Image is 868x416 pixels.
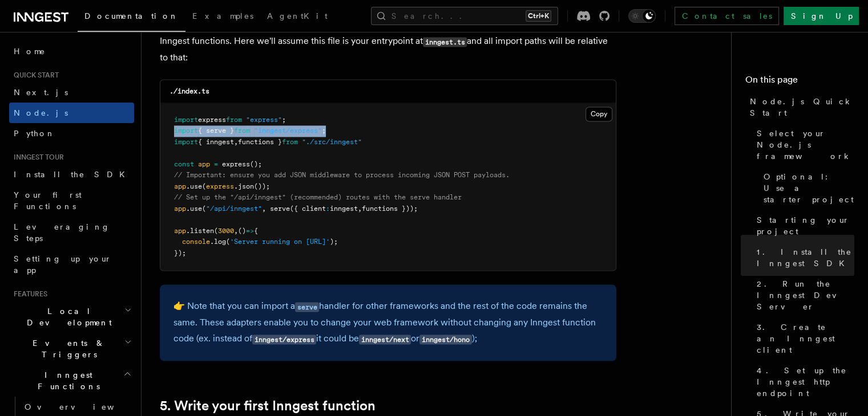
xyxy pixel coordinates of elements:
[757,365,854,399] span: 4. Set up the Inngest http endpoint
[222,160,250,168] span: express
[186,182,202,190] span: .use
[182,238,210,246] span: console
[84,11,179,21] span: Documentation
[358,205,362,213] span: ,
[757,246,854,269] span: 1. Install the Inngest SDK
[250,160,262,168] span: ();
[330,205,358,213] span: inngest
[764,171,854,205] span: Optional: Use a starter project
[25,402,142,411] span: Overview
[174,227,186,235] span: app
[254,227,258,235] span: {
[202,205,206,213] span: (
[745,91,854,123] a: Node.js Quick Start
[270,205,290,213] span: serve
[238,138,282,146] span: functions }
[210,238,226,246] span: .log
[752,210,854,242] a: Starting your project
[14,254,112,275] span: Setting up your app
[14,170,132,179] span: Install the SDK
[9,41,134,62] a: Home
[752,317,854,360] a: 3. Create an Inngest client
[198,138,234,146] span: { inngest
[757,128,854,162] span: Select your Node.js framework
[14,108,68,117] span: Node.js
[302,138,362,146] span: "./src/inngest"
[174,160,194,168] span: const
[295,302,319,312] code: serve
[9,289,47,299] span: Features
[9,185,134,217] a: Your first Functions
[230,238,330,246] span: 'Server running on [URL]'
[186,205,202,213] span: .use
[526,10,551,22] kbd: Ctrl+K
[174,138,198,146] span: import
[192,11,253,21] span: Examples
[14,46,46,57] span: Home
[675,7,779,25] a: Contact sales
[174,249,186,257] span: });
[784,7,859,25] a: Sign Up
[757,321,854,356] span: 3. Create an Inngest client
[174,127,198,134] span: import
[330,238,338,246] span: );
[218,227,234,235] span: 3000
[234,227,238,235] span: ,
[295,300,319,311] a: serve
[234,138,238,146] span: ,
[202,182,206,190] span: (
[14,190,82,211] span: Your first Functions
[206,182,234,190] span: express
[9,123,134,144] a: Python
[752,242,854,274] a: 1. Install the Inngest SDK
[260,3,334,31] a: AgentKit
[14,88,68,97] span: Next.js
[752,274,854,317] a: 2. Run the Inngest Dev Server
[752,123,854,166] a: Select your Node.js framework
[226,238,230,246] span: (
[9,103,134,123] a: Node.js
[9,365,134,397] button: Inngest Functions
[9,305,124,328] span: Local Development
[757,214,854,237] span: Starting your project
[759,166,854,210] a: Optional: Use a starter project
[322,127,326,134] span: ;
[246,116,282,124] span: "express"
[9,337,124,360] span: Events & Triggers
[9,301,134,333] button: Local Development
[282,116,286,124] span: ;
[185,3,260,31] a: Examples
[78,3,185,32] a: Documentation
[174,182,186,190] span: app
[359,335,411,344] code: inngest/next
[290,205,326,213] span: ({ client
[169,87,209,95] code: ./index.ts
[234,182,254,190] span: .json
[174,116,198,124] span: import
[186,227,214,235] span: .listen
[423,37,467,47] code: inngest.ts
[252,335,316,344] code: inngest/express
[174,193,462,201] span: // Set up the "/api/inngest" (recommended) routes with the serve handler
[254,127,322,134] span: "inngest/express"
[198,127,234,134] span: { serve }
[750,96,854,119] span: Node.js Quick Start
[14,129,55,138] span: Python
[9,248,134,280] a: Setting up your app
[206,205,262,213] span: "/api/inngest"
[174,205,186,213] span: app
[262,205,266,213] span: ,
[198,160,210,168] span: app
[254,182,270,190] span: ());
[214,227,218,235] span: (
[9,369,123,392] span: Inngest Functions
[282,138,298,146] span: from
[326,205,330,213] span: :
[267,11,328,21] span: AgentKit
[160,17,616,66] p: Using your existing Express.js server, we'll set up Inngest using the provided handler which will...
[238,227,246,235] span: ()
[628,9,656,23] button: Toggle dark mode
[9,333,134,365] button: Events & Triggers
[752,360,854,403] a: 4. Set up the Inngest http endpoint
[226,116,242,124] span: from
